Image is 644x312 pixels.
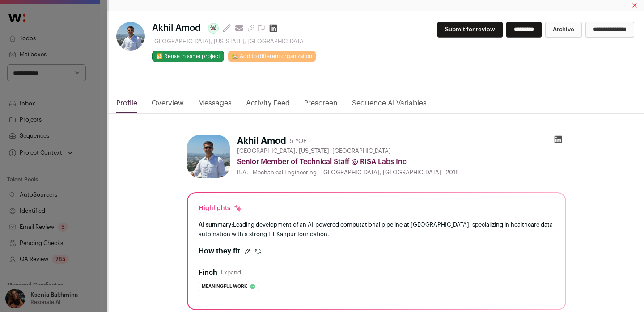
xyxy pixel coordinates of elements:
a: Prescreen [304,98,338,113]
span: Meaningful work [202,282,247,291]
button: Submit for review [437,22,503,38]
span: [GEOGRAPHIC_DATA], [US_STATE], [GEOGRAPHIC_DATA] [237,148,391,155]
h2: Finch [199,267,217,278]
button: Archive [545,22,582,38]
a: 🏡 Add to different organization [228,51,316,62]
a: Sequence AI Variables [352,98,427,113]
a: Profile [116,98,137,113]
button: Expand [221,269,241,276]
h2: How they fit [199,246,240,257]
img: 8bbdf2c342b9b3e444266d67af0bb7547a6d750c3253e1df34fd78a290d7a2ed.jpg [116,22,145,51]
h1: Akhil Amod [237,135,286,148]
a: Overview [152,98,184,113]
button: 🔂 Reuse in same project [152,51,224,62]
a: Activity Feed [246,98,290,113]
div: [GEOGRAPHIC_DATA], [US_STATE], [GEOGRAPHIC_DATA] [152,38,316,45]
div: Highlights [199,204,243,213]
div: B.A. - Mechanical Engineering - [GEOGRAPHIC_DATA], [GEOGRAPHIC_DATA] - 2018 [237,169,566,176]
span: AI summary: [199,222,233,228]
div: Leading development of an AI-powered computational pipeline at [GEOGRAPHIC_DATA], specializing in... [199,220,555,239]
span: Akhil Amod [152,22,201,34]
div: 5 YOE [290,137,307,146]
img: 8bbdf2c342b9b3e444266d67af0bb7547a6d750c3253e1df34fd78a290d7a2ed.jpg [187,135,230,178]
div: Senior Member of Technical Staff @ RISA Labs Inc [237,156,566,167]
a: Messages [198,98,232,113]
